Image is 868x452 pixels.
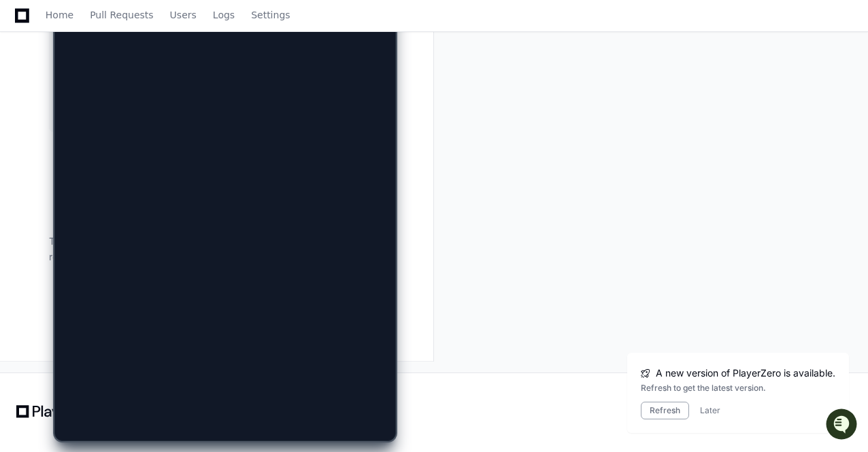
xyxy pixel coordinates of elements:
span: Users [170,11,197,19]
button: Start new chat [231,105,248,122]
span: Logs [213,11,235,19]
img: 1756235613930-3d25f9e4-fa56-45dd-b3ad-e072dfbd1548 [14,101,38,126]
span: A new version of PlayerZero is available. [656,366,835,380]
a: Powered byPylon [96,142,165,153]
span: Settings [251,11,290,19]
button: Later [700,405,720,416]
button: Refresh [641,402,689,419]
img: PlayerZero [14,14,41,41]
div: Welcome [14,54,248,76]
span: Home [46,11,73,19]
div: We're offline, but we'll be back soon! [46,115,197,126]
span: Pull Requests [90,11,153,19]
div: Start new chat [46,101,223,115]
div: Refresh to get the latest version. [641,383,835,394]
span: Pylon [135,143,165,153]
iframe: Open customer support [824,407,861,444]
